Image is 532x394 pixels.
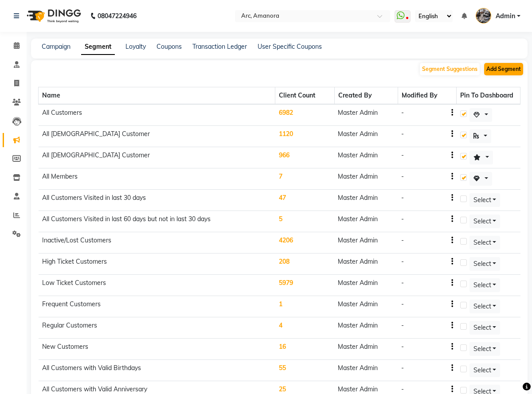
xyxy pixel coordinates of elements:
[275,190,335,211] td: 47
[275,232,335,254] td: 4206
[473,196,491,204] span: Select
[401,257,404,266] div: -
[469,215,501,228] button: Select
[484,63,523,75] button: Add Segment
[334,317,398,339] td: Master Admin
[39,87,275,105] th: Name
[496,12,515,21] span: Admin
[39,339,275,360] td: New Customers
[473,260,491,268] span: Select
[401,108,404,117] div: -
[457,87,520,105] th: Pin To Dashboard
[476,8,491,23] img: Admin
[401,300,404,309] div: -
[469,193,501,207] button: Select
[334,168,398,190] td: Master Admin
[334,296,398,317] td: Master Admin
[401,193,404,203] div: -
[275,168,335,190] td: 7
[334,360,398,381] td: Master Admin
[401,129,404,139] div: -
[469,342,501,356] button: Select
[81,39,115,55] a: Segment
[39,211,275,232] td: All Customers Visited in last 60 days but not in last 30 days
[125,43,146,51] a: Loyalty
[401,342,404,351] div: -
[334,232,398,254] td: Master Admin
[39,317,275,339] td: Regular Customers
[39,360,275,381] td: All Customers with Valid Birthdays
[473,281,491,289] span: Select
[275,339,335,360] td: 16
[473,366,491,374] span: Select
[334,147,398,168] td: Master Admin
[401,321,404,330] div: -
[42,43,70,51] a: Campaign
[469,236,501,250] button: Select
[401,385,404,394] div: -
[275,296,335,317] td: 1
[401,172,404,181] div: -
[275,275,335,296] td: 5979
[334,104,398,126] td: Master Admin
[473,345,491,353] span: Select
[275,360,335,381] td: 55
[192,43,247,51] a: Transaction Ledger
[39,126,275,147] td: All [DEMOGRAPHIC_DATA] Customer
[473,324,491,332] span: Select
[39,254,275,275] td: High Ticket Customers
[334,211,398,232] td: Master Admin
[469,278,501,292] button: Select
[39,147,275,168] td: All [DEMOGRAPHIC_DATA] Customer
[98,4,137,28] b: 08047224946
[275,126,335,147] td: 1120
[275,317,335,339] td: 4
[156,43,182,51] a: Coupons
[473,217,491,225] span: Select
[39,232,275,254] td: Inactive/Lost Customers
[334,339,398,360] td: Master Admin
[398,87,456,105] th: Modified By
[39,296,275,317] td: Frequent Customers
[401,215,404,224] div: -
[401,151,404,160] div: -
[401,363,404,373] div: -
[275,254,335,275] td: 208
[334,190,398,211] td: Master Admin
[275,104,335,126] td: 6982
[39,190,275,211] td: All Customers Visited in last 30 days
[401,278,404,288] div: -
[334,254,398,275] td: Master Admin
[23,4,83,28] img: logo
[334,126,398,147] td: Master Admin
[473,302,491,310] span: Select
[334,275,398,296] td: Master Admin
[420,63,480,75] button: Segment Suggestions
[469,321,501,335] button: Select
[39,168,275,190] td: All Members
[334,87,398,105] th: Created By
[275,147,335,168] td: 966
[275,87,335,105] th: Client Count
[473,238,491,246] span: Select
[258,43,322,51] a: User Specific Coupons
[469,300,501,313] button: Select
[401,236,404,245] div: -
[275,211,335,232] td: 5
[469,363,501,377] button: Select
[469,257,501,271] button: Select
[39,275,275,296] td: Low Ticket Customers
[39,104,275,126] td: All Customers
